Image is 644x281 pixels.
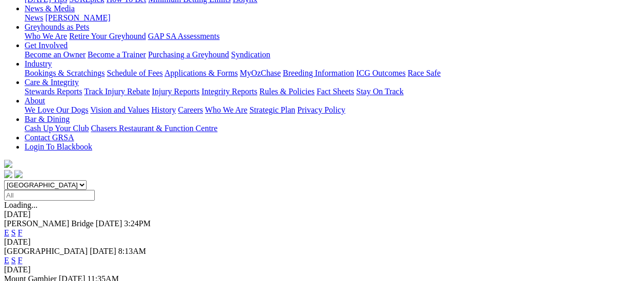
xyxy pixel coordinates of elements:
div: Industry [25,69,640,78]
a: Privacy Policy [297,105,345,114]
a: Careers [178,105,203,114]
span: [DATE] [90,247,116,255]
a: We Love Our Dogs [25,105,88,114]
img: logo-grsa-white.png [4,160,12,168]
div: Care & Integrity [25,87,640,96]
a: Race Safe [407,69,440,77]
img: twitter.svg [14,170,23,178]
a: Applications & Forms [164,69,238,77]
a: Strategic Plan [250,105,295,114]
a: Become a Trainer [88,50,146,59]
a: Purchasing a Greyhound [148,50,229,59]
a: F [18,228,23,237]
a: Vision and Values [90,105,149,114]
a: Care & Integrity [25,78,79,87]
a: Retire Your Greyhound [69,32,146,40]
a: Bookings & Scratchings [25,69,105,77]
img: facebook.svg [4,170,12,178]
a: Chasers Restaurant & Function Centre [91,124,217,133]
a: Login To Blackbook [25,142,92,151]
a: Track Injury Rebate [84,87,150,96]
a: S [11,256,16,265]
span: [GEOGRAPHIC_DATA] [4,247,88,255]
a: About [25,96,45,105]
a: [PERSON_NAME] [45,13,110,22]
a: News [25,13,43,22]
a: News & Media [25,4,75,13]
div: [DATE] [4,237,640,247]
a: History [151,105,176,114]
a: Bar & Dining [25,115,70,123]
a: Greyhounds as Pets [25,23,89,31]
div: Bar & Dining [25,124,640,133]
a: Who We Are [205,105,247,114]
a: Stewards Reports [25,87,82,96]
a: Syndication [231,50,270,59]
a: Cash Up Your Club [25,124,89,133]
span: [PERSON_NAME] Bridge [4,219,94,228]
span: 8:13AM [118,247,146,255]
a: E [4,228,9,237]
span: 3:24PM [124,219,151,228]
div: About [25,105,640,115]
a: MyOzChase [240,69,281,77]
a: Breeding Information [283,69,354,77]
div: News & Media [25,13,640,23]
a: F [18,256,23,265]
div: [DATE] [4,210,640,219]
a: Integrity Reports [201,87,257,96]
a: Stay On Track [356,87,403,96]
input: Select date [4,190,95,201]
span: [DATE] [96,219,122,228]
a: Schedule of Fees [107,69,162,77]
a: Who We Are [25,32,67,40]
span: Loading... [4,201,37,209]
a: GAP SA Assessments [148,32,220,40]
a: S [11,228,16,237]
a: Rules & Policies [259,87,315,96]
div: Greyhounds as Pets [25,32,640,41]
a: Fact Sheets [317,87,354,96]
a: Get Involved [25,41,68,50]
div: Get Involved [25,50,640,59]
a: Become an Owner [25,50,86,59]
a: ICG Outcomes [356,69,405,77]
a: Injury Reports [152,87,199,96]
a: Industry [25,59,52,68]
div: [DATE] [4,265,640,274]
a: E [4,256,9,265]
a: Contact GRSA [25,133,74,142]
